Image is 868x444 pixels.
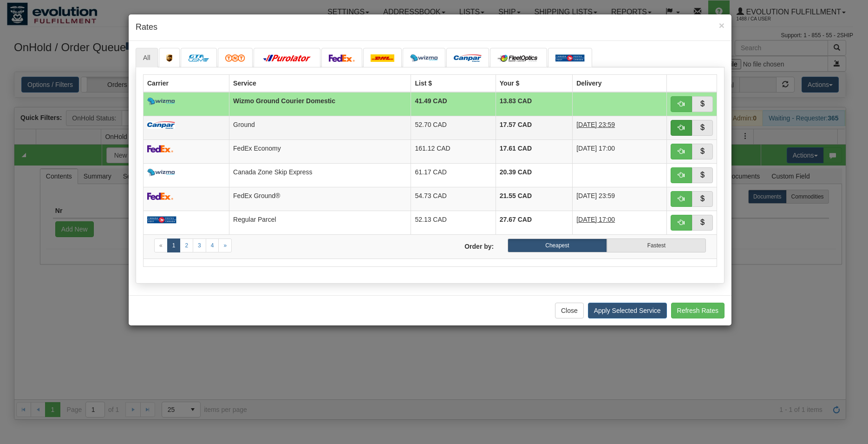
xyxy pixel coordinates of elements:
[144,74,229,92] th: Carrier
[496,116,572,139] td: 17.57 CAD
[147,121,175,129] img: campar.png
[719,20,724,30] button: Close
[223,242,227,249] span: »
[411,116,496,139] td: 52.70 CAD
[371,54,394,62] img: dhl.png
[454,54,482,62] img: campar.png
[167,239,181,252] a: 1
[411,187,496,211] td: 54.73 CAD
[496,211,572,234] td: 27.67 CAD
[576,216,615,223] span: [DATE] 17:00
[573,74,667,92] th: Delivery
[576,192,615,199] span: [DATE] 23:59
[147,145,173,152] img: FedEx.png
[261,54,313,62] img: purolator.png
[496,74,572,92] th: Your $
[573,211,667,234] td: 3 Days
[555,54,585,62] img: Canada_post.png
[218,239,232,252] a: Next
[147,98,175,105] img: wizmo.png
[147,169,175,176] img: wizmo.png
[430,239,501,251] label: Order by:
[229,187,411,211] td: FedEx Ground®
[671,303,724,318] button: Refresh Rates
[607,239,706,252] label: Fastest
[411,139,496,163] td: 161.12 CAD
[154,239,168,252] a: Previous
[147,216,176,224] img: Canada_post.png
[411,74,496,92] th: List $
[573,116,667,139] td: 2 Days
[136,21,724,33] h4: Rates
[496,163,572,187] td: 20.39 CAD
[229,163,411,187] td: Canada Zone Skip Express
[496,92,572,116] td: 13.83 CAD
[329,54,355,62] img: FedEx.png
[496,139,572,163] td: 17.61 CAD
[229,74,411,92] th: Service
[555,303,584,318] button: Close
[588,303,667,318] button: Apply Selected Service
[411,211,496,234] td: 52.13 CAD
[136,48,158,67] a: All
[180,239,193,252] a: 2
[576,145,615,152] span: [DATE] 17:00
[166,54,173,62] img: ups.png
[576,121,615,128] span: [DATE] 23:59
[410,54,438,62] img: wizmo.png
[411,163,496,187] td: 61.17 CAD
[229,92,411,116] td: Wizmo Ground Courier Domestic
[508,239,607,252] label: Cheapest
[159,242,163,249] span: «
[229,116,411,139] td: Ground
[193,239,206,252] a: 3
[411,92,496,116] td: 41.49 CAD
[225,54,245,62] img: tnt.png
[229,139,411,163] td: FedEx Economy
[206,239,219,252] a: 4
[147,192,173,200] img: FedEx.png
[497,54,540,62] img: CarrierLogo_10182.png
[188,54,209,62] img: CarrierLogo_10191.png
[496,187,572,211] td: 21.55 CAD
[229,211,411,234] td: Regular Parcel
[719,20,724,31] span: ×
